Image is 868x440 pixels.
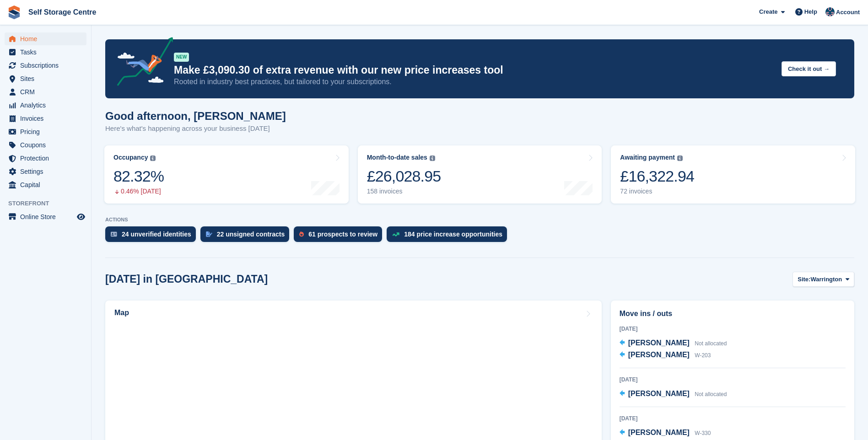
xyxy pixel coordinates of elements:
[611,145,855,204] a: Awaiting payment £16,322.94 72 invoices
[620,188,694,195] div: 72 invoices
[5,210,86,223] a: menu
[804,7,817,16] span: Help
[695,340,727,347] span: Not allocated
[759,7,777,16] span: Create
[200,226,294,247] a: 22 unsigned contracts
[122,231,191,238] div: 24 unverified identities
[5,86,86,98] a: menu
[20,139,75,151] span: Coupons
[628,429,690,436] span: [PERSON_NAME]
[810,275,842,284] span: Warrington
[105,110,286,122] h1: Good afternoon, [PERSON_NAME]
[620,349,711,361] a: [PERSON_NAME] W-203
[5,46,86,59] a: menu
[5,178,86,191] a: menu
[5,139,86,151] a: menu
[111,231,117,237] img: verify_identity-adf6edd0f0f0b5bbfe63781bf79b02c33cf7c696d77639b501bdc392416b5a36.svg
[793,272,854,287] button: Site: Warrington
[150,156,156,161] img: icon-info-grey-7440780725fd019a000dd9b08b2336e03edf1995a4989e88bcd33f0948082b44.svg
[114,309,129,317] h2: Map
[20,59,75,72] span: Subscriptions
[294,226,387,247] a: 61 prospects to review
[20,99,75,112] span: Analytics
[105,217,854,223] p: ACTIONS
[392,232,399,236] img: price_increase_opportunities-93ffe204e8149a01c8c9dc8f82e8f89637d9d84a8eef4429ea346261dce0b2c0.svg
[620,325,846,333] div: [DATE]
[5,165,86,178] a: menu
[628,339,690,347] span: [PERSON_NAME]
[695,391,727,397] span: Not allocated
[104,145,349,204] a: Occupancy 82.32% 0.46% [DATE]
[105,226,200,247] a: 24 unverified identities
[620,414,846,423] div: [DATE]
[105,273,268,285] h2: [DATE] in [GEOGRAPHIC_DATA]
[217,231,285,238] div: 22 unsigned contracts
[620,338,727,349] a: [PERSON_NAME] Not allocated
[174,64,774,77] p: Make £3,090.30 of extra revenue with our new price increases tool
[358,145,602,204] a: Month-to-date sales £26,028.95 158 invoices
[105,123,286,134] p: Here's what's happening across your business [DATE]
[109,37,173,89] img: price-adjustments-announcement-icon-8257ccfd72463d97f412b2fc003d46551f7dbcb40ab6d574587a9cd5c0d94...
[825,7,835,16] img: Clair Cole
[782,61,836,76] button: Check it out →
[628,390,690,397] span: [PERSON_NAME]
[677,156,683,161] img: icon-info-grey-7440780725fd019a000dd9b08b2336e03edf1995a4989e88bcd33f0948082b44.svg
[404,231,502,238] div: 184 price increase opportunities
[299,231,304,237] img: prospect-51fa495bee0391a8d652442698ab0144808aea92771e9ea1ae160a38d050c398.svg
[113,154,148,161] div: Occupancy
[5,125,86,138] a: menu
[25,5,100,20] a: Self Storage Centre
[798,275,810,284] span: Site:
[20,125,75,138] span: Pricing
[20,32,75,45] span: Home
[5,112,86,125] a: menu
[5,32,86,45] a: menu
[695,430,711,436] span: W-330
[695,352,711,359] span: W-203
[20,46,75,59] span: Tasks
[836,8,860,17] span: Account
[387,226,512,247] a: 184 price increase opportunities
[206,231,212,237] img: contract_signature_icon-13c848040528278c33f63329250d36e43548de30e8caae1d1a13099fd9432cc5.svg
[430,156,435,161] img: icon-info-grey-7440780725fd019a000dd9b08b2336e03edf1995a4989e88bcd33f0948082b44.svg
[20,72,75,85] span: Sites
[75,211,86,222] a: Preview store
[308,231,377,238] div: 61 prospects to review
[5,59,86,72] a: menu
[113,167,164,186] div: 82.32%
[5,72,86,85] a: menu
[367,188,441,195] div: 158 invoices
[620,388,727,400] a: [PERSON_NAME] Not allocated
[367,154,427,161] div: Month-to-date sales
[620,154,675,161] div: Awaiting payment
[20,165,75,178] span: Settings
[20,86,75,98] span: CRM
[113,188,164,195] div: 0.46% [DATE]
[20,152,75,165] span: Protection
[628,351,690,359] span: [PERSON_NAME]
[20,112,75,125] span: Invoices
[5,152,86,165] a: menu
[7,5,21,19] img: stora-icon-8386f47178a22dfd0bd8f6a31ec36ba5ce8667c1dd55bd0f319d3a0aa187defe.svg
[8,199,91,208] span: Storefront
[367,167,441,186] div: £26,028.95
[5,99,86,112] a: menu
[174,53,189,62] div: NEW
[174,77,774,87] p: Rooted in industry best practices, but tailored to your subscriptions.
[20,210,75,223] span: Online Store
[620,376,846,384] div: [DATE]
[20,178,75,191] span: Capital
[620,427,711,439] a: [PERSON_NAME] W-330
[620,167,694,186] div: £16,322.94
[620,308,846,319] h2: Move ins / outs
